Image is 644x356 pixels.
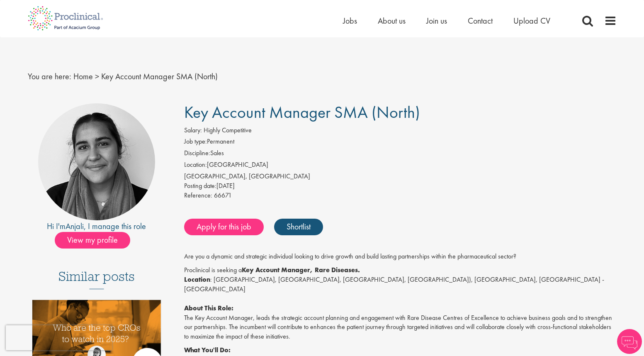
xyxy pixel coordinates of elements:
p: Are you a dynamic and strategic individual looking to drive growth and build lasting partnerships... [184,252,617,261]
img: imeage of recruiter Anjali Parbhu [38,103,155,220]
a: About us [378,15,406,26]
a: Anjali [66,221,84,232]
a: View my profile [55,234,139,244]
li: Sales [184,149,617,160]
a: Shortlist [274,219,323,235]
span: Posting date: [184,181,216,190]
label: Salary: [184,126,202,135]
iframe: reCAPTCHA [6,325,112,350]
p: Proclinical is seeking a : [GEOGRAPHIC_DATA], [GEOGRAPHIC_DATA], [GEOGRAPHIC_DATA], [GEOGRAPHIC_D... [184,266,617,341]
span: Highly Competitive [204,126,252,134]
label: Discipline: [184,149,210,158]
a: Contact [468,15,493,26]
a: Upload CV [513,15,550,26]
strong: Location [184,275,210,284]
span: 66671 [214,191,232,200]
a: Jobs [343,15,357,26]
span: Key Account Manager SMA (North) [101,71,218,82]
label: Job type: [184,137,207,146]
strong: About This Role: [184,304,233,312]
label: Location: [184,160,207,170]
strong: Key Account Manager, Rare Diseases. [242,266,360,274]
strong: What You'll Do: [184,346,231,354]
li: Permanent [184,137,617,149]
span: You are here: [28,71,71,82]
a: breadcrumb link [73,71,93,82]
label: Reference: [184,191,212,200]
span: Key Account Manager SMA (North) [184,102,420,123]
h3: Similar posts [58,269,135,289]
img: Chatbot [617,329,642,354]
li: [GEOGRAPHIC_DATA] [184,160,617,172]
div: Hi I'm , I manage this role [28,220,166,232]
span: View my profile [55,232,130,249]
a: Join us [426,15,447,26]
div: [GEOGRAPHIC_DATA], [GEOGRAPHIC_DATA] [184,172,617,181]
a: Apply for this job [184,219,264,235]
div: [DATE] [184,181,617,191]
span: > [95,71,99,82]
